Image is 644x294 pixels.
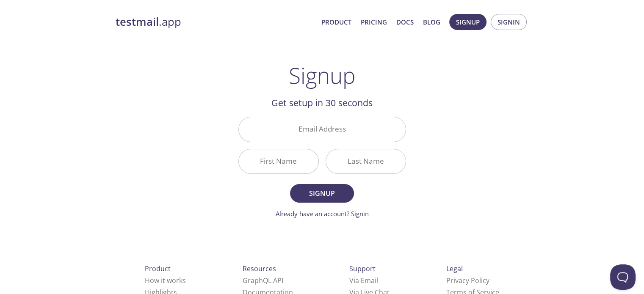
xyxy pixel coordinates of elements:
span: Support [349,264,376,273]
a: testmail.app [116,15,315,29]
button: Signin [491,14,527,30]
h2: Get setup in 30 seconds [238,96,406,110]
a: Blog [423,16,440,27]
a: Already have an account? Signin [276,209,369,218]
button: Signup [290,184,354,203]
a: Product [321,16,351,27]
a: How it works [145,276,186,285]
span: Legal [446,264,463,273]
a: Privacy Policy [446,276,489,285]
a: GraphQL API [243,276,283,285]
h1: Signup [289,63,356,88]
span: Signup [299,187,344,199]
span: Product [145,264,171,273]
button: Signup [449,14,486,30]
iframe: Help Scout Beacon - Open [610,264,636,290]
span: Signin [498,16,520,27]
span: Signup [456,16,480,27]
a: Via Email [349,276,378,285]
strong: testmail [116,14,159,29]
a: Pricing [361,16,387,27]
a: Docs [396,16,414,27]
span: Resources [243,264,276,273]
